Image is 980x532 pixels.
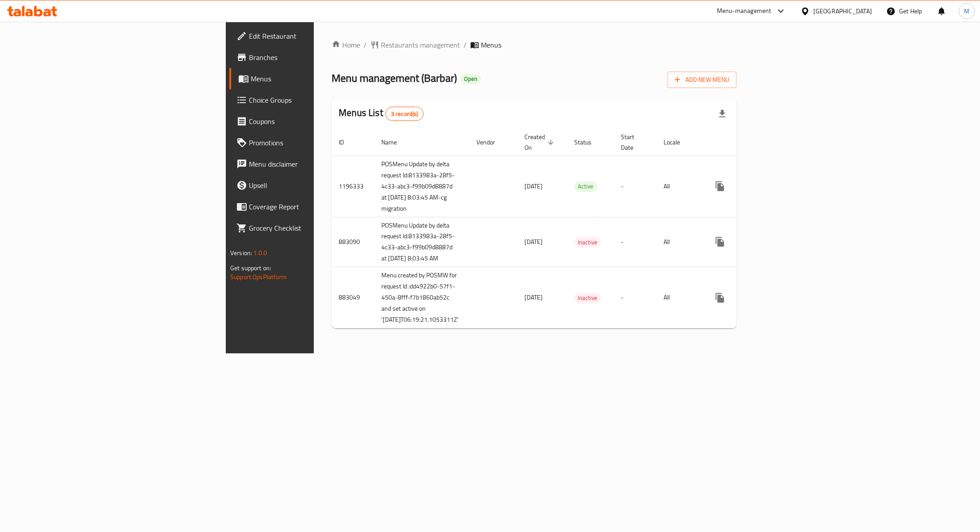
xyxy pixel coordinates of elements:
button: more [709,231,731,252]
span: Locale [664,137,692,148]
a: Branches [229,47,389,68]
td: All [656,156,702,217]
span: [DATE] [524,236,543,248]
span: [DATE] [524,292,543,303]
li: / [464,40,467,50]
button: Change Status [731,176,752,197]
div: Total records count [385,107,424,121]
span: Menu management ( Barbar ) [332,68,457,88]
button: Add New Menu [668,72,736,88]
div: [GEOGRAPHIC_DATA] [813,6,872,16]
td: - [614,217,656,267]
span: Menu disclaimer [249,159,382,169]
th: Actions [702,129,802,156]
span: Promotions [249,137,382,148]
nav: breadcrumb [332,40,736,50]
td: POSMenu Update by delta request Id:8133983a-28f5-4c33-abc3-f99b09d8887d at [DATE] 8:03:45 AM [374,217,469,267]
span: Coverage Report [249,201,382,212]
button: more [709,176,731,197]
span: Upsell [249,180,382,191]
span: 1.0.0 [253,247,267,259]
span: 3 record(s) [386,110,424,118]
span: Active [574,181,597,192]
a: Grocery Checklist [229,217,389,239]
span: Inactive [574,293,601,303]
span: Start Date [621,132,646,153]
td: - [614,156,656,217]
div: Menu-management [717,6,772,16]
td: All [656,267,702,328]
td: POSMenu Update by delta request Id:8133983a-28f5-4c33-abc3-f99b09d8887d at [DATE] 8:03:45 AM-cg m... [374,156,469,217]
span: Coupons [249,116,382,127]
div: Export file [712,103,733,124]
a: Upsell [229,175,389,196]
a: Restaurants management [370,40,460,50]
a: Support.OpsPlatform [230,271,287,283]
h2: Menus List [339,106,424,121]
td: - [614,267,656,328]
a: Coupons [229,111,389,132]
a: Edit Restaurant [229,25,389,47]
span: Inactive [574,237,601,248]
button: Change Status [731,287,752,308]
span: Status [574,137,603,148]
span: [DATE] [524,180,543,192]
button: more [709,287,731,308]
button: Change Status [731,231,752,252]
span: Branches [249,52,382,63]
span: Edit Restaurant [249,31,382,41]
span: M [964,6,969,16]
div: Active [574,181,597,192]
span: Get support on: [230,262,271,274]
span: Vendor [476,137,507,148]
span: Add New Menu [675,74,729,85]
span: Grocery Checklist [249,223,382,233]
span: Open [460,75,481,83]
a: Menu disclaimer [229,153,389,175]
span: Name [381,137,408,148]
span: Created On [524,132,556,153]
a: Coverage Report [229,196,389,217]
span: Menus [481,40,501,50]
a: Menus [229,68,389,89]
td: All [656,217,702,267]
div: Open [460,74,481,84]
a: Choice Groups [229,89,389,111]
span: ID [339,137,356,148]
span: Version: [230,247,252,259]
a: Promotions [229,132,389,153]
table: enhanced table [332,129,802,329]
td: Menu created by POSMW for request Id :dd4922b0-57f1-450a-8fff-f7b1860ab52c and set active on '[DA... [374,267,469,328]
span: Restaurants management [381,40,460,50]
span: Choice Groups [249,95,382,105]
span: Menus [251,73,382,84]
